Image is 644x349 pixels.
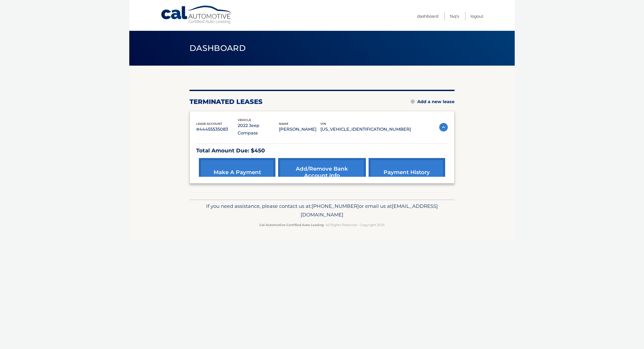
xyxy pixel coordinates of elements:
strong: Cal Automotive Certified Auto Leasing [259,223,324,227]
img: add.svg [411,100,415,103]
a: make a payment [199,158,275,186]
span: name [279,122,288,126]
span: Dashboard [190,43,246,53]
p: #44455535083 [196,126,238,133]
a: Logout [471,12,483,21]
p: If you need assistance, please contact us at: or email us at [193,202,451,219]
p: [PERSON_NAME] [279,126,320,133]
p: - All Rights Reserved - Copyright 2025 [193,222,451,228]
p: Total Amount Due: $450 [196,146,448,155]
span: vehicle [238,118,251,122]
span: [EMAIL_ADDRESS][DOMAIN_NAME] [301,203,438,218]
p: [US_VEHICLE_IDENTIFICATION_NUMBER] [320,126,411,133]
span: vin [320,122,326,126]
a: Add a new lease [411,99,454,104]
span: [PHONE_NUMBER] [312,203,359,209]
p: 2022 Jeep Compass [238,122,279,137]
span: lease account [196,122,222,126]
a: payment history [369,158,445,186]
a: Cal Automotive [161,5,233,24]
a: Add/Remove bank account info [278,158,366,186]
img: accordion-active.svg [439,123,448,132]
a: FAQ's [450,12,459,21]
h2: terminated leases [190,98,263,106]
a: Dashboard [417,12,438,21]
